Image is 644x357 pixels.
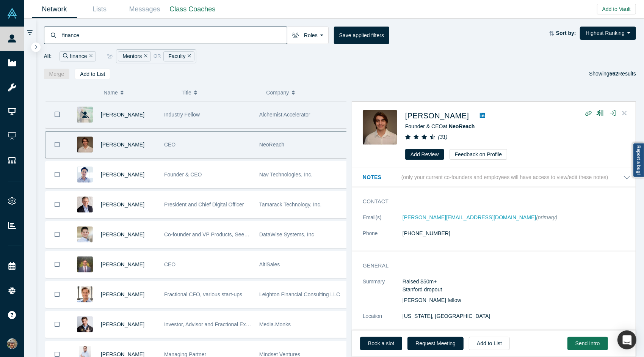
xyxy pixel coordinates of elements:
[334,27,389,44] button: Save applied filters
[287,27,329,44] button: Roles
[142,52,147,61] button: Remove Filter
[101,321,144,327] a: [PERSON_NAME]
[164,112,200,118] span: Industry Fellow
[259,231,314,237] span: DataWise Systems, Inc
[405,149,444,160] button: Add Review
[75,69,110,79] button: Add to List
[363,262,620,270] h3: General
[363,278,403,312] dt: Summary
[363,312,403,328] dt: Location
[259,171,313,178] span: Nav Technologies, Inc.
[259,321,291,327] span: Media.Monks
[77,167,93,182] img: Ken So's Profile Image
[77,0,122,18] a: Lists
[77,137,93,153] img: Jesse Leimgruber's Profile Image
[7,338,17,349] img: Ian Bergman's Account
[164,291,242,297] span: Fractional CFO, various start-ups
[77,286,93,302] img: Leighton Smith's Profile Image
[449,123,475,129] span: NeoReach
[77,197,93,212] img: Scott Nelson's Profile Image
[101,112,144,118] a: [PERSON_NAME]
[101,261,144,267] span: [PERSON_NAME]
[101,142,144,148] span: [PERSON_NAME]
[167,0,218,18] a: Class Coaches
[45,282,69,308] button: Bookmark
[556,30,576,36] strong: Sort by:
[259,142,284,148] span: NeoReach
[266,85,289,101] span: Company
[45,162,69,188] button: Bookmark
[45,311,69,338] button: Bookmark
[259,261,280,267] span: AltiSales
[122,0,167,18] a: Messages
[164,321,263,327] span: Investor, Advisor and Fractional Executive
[405,123,475,129] span: Founder & CEO at
[164,171,202,178] span: Founder & CEO
[610,71,618,77] strong: 562
[45,132,69,158] button: Bookmark
[580,27,636,40] button: Highest Ranking
[77,256,93,272] img: Tito Bohrt's Profile Image
[101,291,144,297] a: [PERSON_NAME]
[536,214,557,220] span: (primary)
[469,337,510,350] button: Add to List
[360,337,402,350] a: Book a slot
[101,201,144,208] a: [PERSON_NAME]
[403,230,450,236] a: [PHONE_NUMBER]
[182,85,191,101] span: Title
[266,85,343,101] button: Company
[164,142,175,148] span: CEO
[164,261,175,267] span: CEO
[438,134,448,140] i: ( 31 )
[450,149,508,160] button: Feedback on Profile
[363,173,400,181] h3: Notes
[87,52,93,61] button: Remove Filter
[44,69,70,79] button: Merge
[363,230,403,245] dt: Phone
[45,101,69,128] button: Bookmark
[567,337,608,350] button: Send Intro
[363,198,620,206] h3: Contact
[401,174,608,181] p: (only your current co-founders and employees will have access to view/edit these notes)
[77,226,93,242] img: Luis Robles's Profile Image
[619,107,630,120] button: Close
[403,214,536,220] a: [PERSON_NAME][EMAIL_ADDRESS][DOMAIN_NAME]
[164,231,432,237] span: Co-founder and VP Products, Seed investor, Start-up Advisor, former member of Sequoia Capital Inv...
[182,85,259,101] button: Title
[45,192,69,218] button: Bookmark
[45,252,69,278] button: Bookmark
[259,112,310,118] span: Alchemist Accelerator
[60,51,96,61] div: finance
[363,173,631,181] button: Notes (only your current co-founders and employees will have access to view/edit these notes)
[164,201,244,208] span: President and Chief Digital Officer
[363,110,397,145] img: Jesse Leimgruber's Profile Image
[407,337,464,350] button: Request Meeting
[405,112,469,120] a: [PERSON_NAME]
[403,328,631,336] dd: PDT (UTC-07)
[163,51,194,61] div: Faculty
[154,52,161,60] span: or
[44,52,52,60] span: All:
[403,296,631,304] p: [PERSON_NAME] fellow
[118,51,151,61] div: Mentors
[101,231,144,237] a: [PERSON_NAME]
[101,171,144,178] a: [PERSON_NAME]
[103,85,118,101] span: Name
[403,312,631,320] dd: [US_STATE], [GEOGRAPHIC_DATA]
[597,4,636,14] button: Add to Vault
[77,316,93,332] img: Christopher Martin's Profile Image
[259,291,340,297] span: Leighton Financial Consulting LLC
[589,69,636,79] div: Showing
[403,278,631,294] p: Raised $50m+ Stanford dropout
[185,52,191,61] button: Remove Filter
[61,26,287,44] input: Search by name, title, company, summary, expertise, investment criteria or topics of focus
[259,201,321,208] span: Tamarack Technology, Inc.
[32,0,77,18] a: Network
